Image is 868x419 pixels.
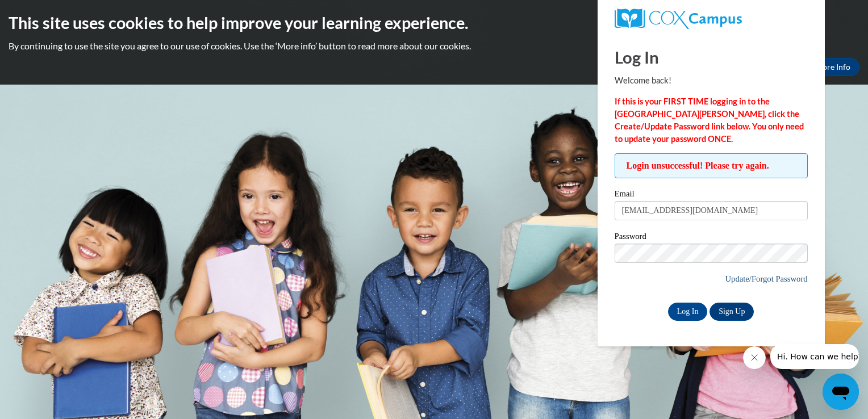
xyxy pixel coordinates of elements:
[615,232,808,244] label: Password
[615,153,808,178] span: Login unsuccessful! Please try again.
[823,374,859,410] iframe: Button to launch messaging window
[668,303,708,321] input: Log In
[9,40,859,52] p: By continuing to use the site you agree to our use of cookies. Use the ‘More info’ button to read...
[615,45,808,69] h1: Log In
[615,9,742,29] img: COX Campus
[615,74,808,87] p: Welcome back!
[7,8,92,17] span: Hi. How can we help?
[743,346,766,369] iframe: Close message
[710,303,754,321] a: Sign Up
[615,9,808,29] a: COX Campus
[806,58,859,76] a: More Info
[9,11,859,34] h2: This site uses cookies to help improve your learning experience.
[615,190,808,201] label: Email
[725,274,808,283] a: Update/Forgot Password
[770,344,859,369] iframe: Message from company
[615,97,804,144] strong: If this is your FIRST TIME logging in to the [GEOGRAPHIC_DATA][PERSON_NAME], click the Create/Upd...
